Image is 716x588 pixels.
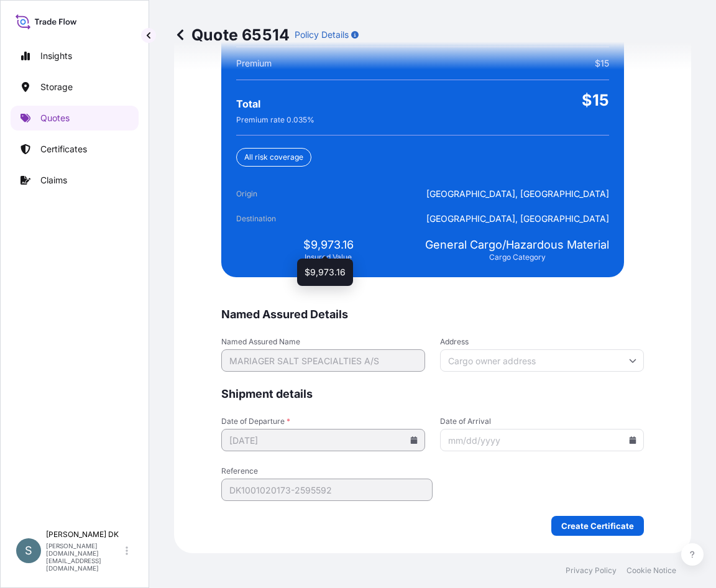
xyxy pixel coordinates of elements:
span: Named Assured Details [221,307,644,322]
p: Certificates [40,143,87,155]
span: $15 [582,90,609,110]
a: Storage [11,75,139,99]
p: Storage [40,81,73,93]
a: Insights [11,44,139,68]
span: Total [236,98,260,110]
span: Premium rate 0.035 % [236,115,314,125]
input: mm/dd/yyyy [221,429,425,451]
input: Cargo owner address [440,349,644,372]
a: Cookie Notice [626,566,676,576]
span: $9,973.16 [303,237,354,252]
div: All risk coverage [236,148,311,167]
span: Address [440,337,644,347]
span: Cargo Category [489,252,546,262]
span: Insured Value [305,252,352,262]
p: Insights [40,50,72,62]
a: Privacy Policy [566,566,617,576]
span: Destination [236,213,306,225]
span: Origin [236,188,306,200]
a: Claims [11,168,139,193]
a: Certificates [11,137,139,162]
button: Create Certificate [551,516,644,536]
p: [PERSON_NAME] DK [46,530,123,540]
input: Your internal reference [221,479,433,501]
span: Date of Departure [221,416,425,426]
span: Date of Arrival [440,416,644,426]
span: General Cargo/Hazardous Material [425,237,609,252]
a: Quotes [11,106,139,131]
p: Quotes [40,112,70,124]
span: Shipment details [221,387,644,402]
span: Reference [221,466,433,476]
p: [PERSON_NAME][DOMAIN_NAME][EMAIL_ADDRESS][DOMAIN_NAME] [46,542,123,572]
span: [GEOGRAPHIC_DATA], [GEOGRAPHIC_DATA] [426,188,609,200]
span: S [25,544,32,557]
span: Named Assured Name [221,337,425,347]
p: Policy Details [295,29,349,41]
span: [GEOGRAPHIC_DATA], [GEOGRAPHIC_DATA] [426,213,609,225]
p: Create Certificate [561,520,634,532]
input: mm/dd/yyyy [440,429,644,451]
p: Claims [40,174,67,186]
p: Quote 65514 [174,25,290,45]
span: $9,973.16 [305,266,346,278]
